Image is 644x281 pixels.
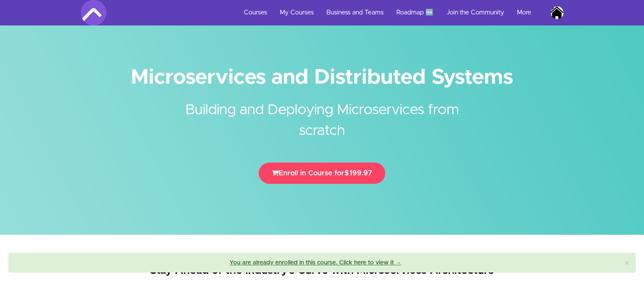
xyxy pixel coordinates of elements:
button: Enroll in Course for$199.97 [259,163,385,184]
h1: Microservices and Distributed Systems [81,68,564,87]
span: × [625,259,629,268]
img: buetcse110@gmail.com [551,6,564,19]
a: You are already enrolled in this course. Click here to view it → [229,260,401,266]
button: Close [625,259,629,268]
h2: Building and Deploying Microservices from scratch [163,87,481,141]
span: $199.97 [344,169,372,177]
